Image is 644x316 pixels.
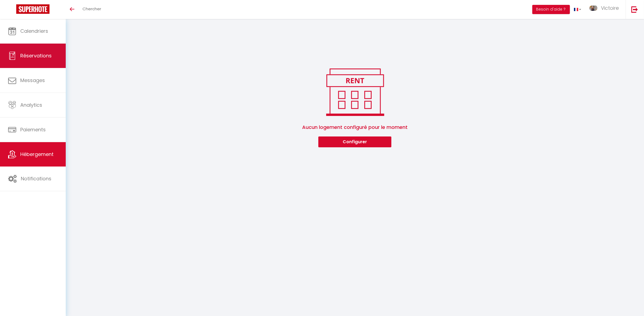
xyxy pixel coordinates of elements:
span: Hébergement [20,151,54,158]
span: Messages [20,77,45,84]
img: rent.png [321,66,389,118]
span: Notifications [21,175,51,182]
span: Aucun logement configuré pour le moment [72,118,638,136]
span: Victoire [601,5,619,11]
span: Paiements [20,126,46,133]
span: Chercher [82,6,101,12]
span: Analytics [20,102,42,108]
img: ... [589,5,597,11]
span: Calendriers [20,28,48,34]
img: Super Booking [16,4,49,14]
button: Configurer [318,136,391,147]
button: Besoin d'aide ? [532,5,570,14]
img: logout [631,6,638,13]
span: Réservations [20,52,52,59]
